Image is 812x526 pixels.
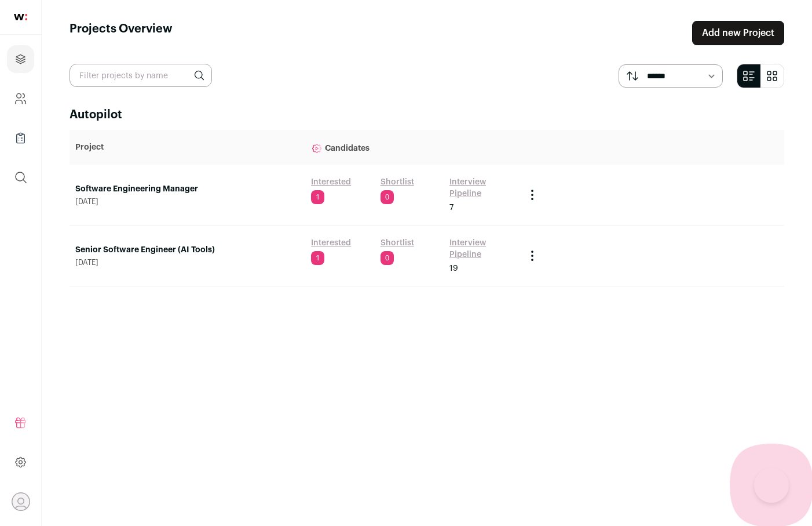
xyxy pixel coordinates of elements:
button: Project Actions [525,249,539,263]
span: [DATE] [75,197,299,206]
button: Open dropdown [12,492,30,511]
p: Project [75,142,299,153]
input: Filter projects by name [70,64,212,87]
a: Shortlist [381,237,414,249]
span: 1 [311,190,324,204]
a: Interview Pipeline [449,237,514,260]
a: Interested [311,237,351,249]
a: Interview Pipeline [449,176,514,199]
a: Projects [7,45,34,73]
span: 0 [381,251,394,265]
iframe: Toggle Customer Support [754,468,789,503]
span: [DATE] [75,258,299,267]
img: wellfound-shorthand-0d5821cbd27db2630d0214b213865d53afaa358527fdda9d0ea32b1df1b89c2c.svg [14,14,27,20]
a: Company and ATS Settings [7,85,34,113]
a: Company Lists [7,124,34,152]
span: 1 [311,251,324,265]
span: 19 [449,263,458,274]
h1: Projects Overview [70,21,173,45]
h2: Autopilot [70,107,784,123]
span: 7 [449,202,453,213]
p: Candidates [311,136,514,159]
a: Interested [311,176,351,188]
a: Software Engineering Manager [75,183,299,195]
a: Add new Project [692,21,784,45]
a: Shortlist [381,176,414,188]
a: Senior Software Engineer (AI Tools) [75,244,299,256]
button: Project Actions [525,188,539,202]
span: 0 [381,190,394,204]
